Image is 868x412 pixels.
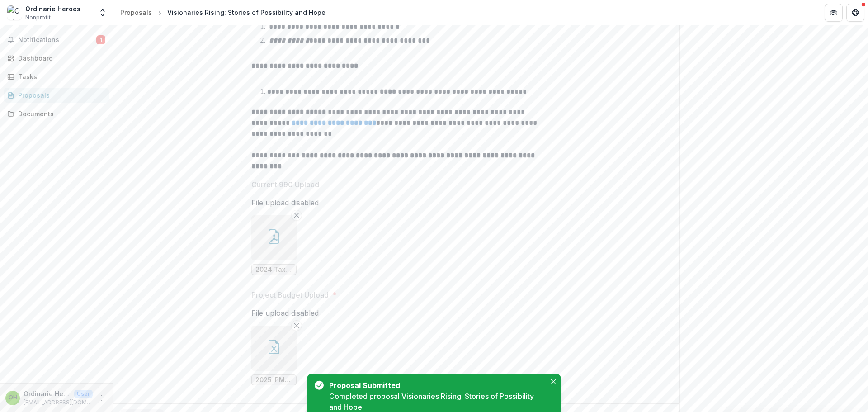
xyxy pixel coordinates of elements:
div: Visionaries Rising: Stories of Possibility and Hope [167,8,325,17]
button: Remove File [291,320,302,331]
span: Nonprofit [25,14,51,22]
button: Notifications1 [4,33,109,47]
button: Remove File [291,210,302,221]
p: User [74,390,93,398]
div: Tasks [18,72,102,81]
a: Dashboard [4,51,109,66]
p: Project Budget Upload [251,289,329,300]
div: Proposals [18,90,102,100]
div: Documents [18,109,102,118]
button: Close [548,376,559,387]
span: Notifications [18,36,96,44]
span: 2024 Tax Return - Ordinarie Heroes.pdf [255,266,292,274]
div: Dashboard [18,53,102,63]
p: File upload disabled [251,308,319,318]
button: Open entity switcher [96,4,109,22]
div: Proposal Submitted [329,380,542,391]
a: Tasks [4,69,109,84]
p: [EMAIL_ADDRESS][DOMAIN_NAME] [24,398,93,407]
div: Ordinarie Heroes [25,4,80,14]
div: Remove File2024 Tax Return - Ordinarie Heroes.pdf [251,215,297,275]
img: Ordinarie Heroes [7,5,22,20]
a: Proposals [4,88,109,103]
p: Current 990 Upload [251,179,319,190]
span: 1 [96,35,105,44]
nav: breadcrumb [117,6,329,19]
div: Ordinarie Heroes [9,395,17,401]
button: More [96,393,107,403]
div: Proposals [120,8,152,17]
p: Ordinarie Heroes [24,389,71,398]
a: Proposals [117,6,156,19]
a: Documents [4,106,109,121]
div: Remove File2025 IPMF Project Budget - OH.xlsx [251,326,297,385]
p: File upload disabled [251,197,319,208]
button: Get Help [846,4,864,22]
span: 2025 IPMF Project Budget - OH.xlsx [255,376,292,384]
button: Partners [825,4,843,22]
